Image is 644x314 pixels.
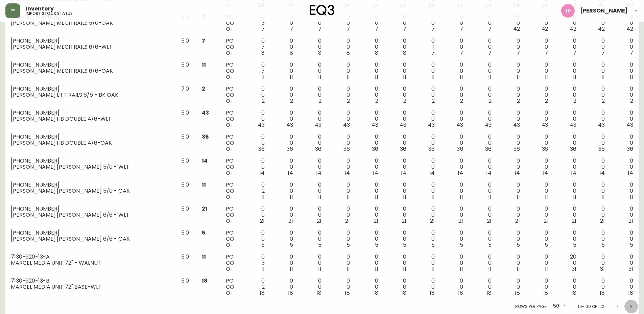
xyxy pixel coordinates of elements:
span: 14 [486,169,492,177]
div: 0 2 [247,182,265,200]
div: 0 0 [389,110,407,128]
div: 0 0 [332,62,350,80]
div: 0 0 [474,110,492,128]
span: 36 [514,145,520,153]
span: 7 [261,25,265,33]
div: 0 0 [304,62,321,80]
span: 11 [318,73,321,81]
div: PO CO [226,86,237,104]
span: 11 [347,193,350,201]
span: 7 [460,49,463,57]
div: PO CO [226,14,237,32]
div: 0 0 [502,158,520,176]
div: [PERSON_NAME] MECH RAILS 6/6-OAK [11,68,170,74]
div: PO CO [226,38,237,56]
span: 11 [460,193,463,201]
div: 0 0 [389,182,407,200]
div: 0 0 [559,110,576,128]
div: 0 0 [559,38,576,56]
td: 5.0 [176,35,197,59]
span: 36 [400,145,406,153]
div: 0 0 [276,182,293,200]
div: 0 0 [474,134,492,152]
div: PO CO [226,110,237,128]
div: 0 0 [361,182,378,200]
div: 0 0 [332,38,350,56]
span: 43 [315,121,321,129]
button: Next page [624,300,638,313]
span: 43 [400,121,406,129]
div: 0 7 [247,62,265,80]
span: 2 [262,97,265,105]
div: 0 0 [531,206,548,224]
span: 2 [432,97,435,105]
span: 7 [488,25,492,33]
div: 0 0 [304,86,321,104]
div: 0 0 [531,134,548,152]
span: 42 [542,25,548,33]
span: 43 [598,121,605,129]
div: 0 0 [559,14,576,32]
div: PO CO [226,206,237,224]
span: 36 [315,145,321,153]
span: 43 [513,121,520,129]
span: OI [226,97,232,105]
div: 0 0 [276,158,293,176]
span: Inventory [26,6,54,11]
div: 0 0 [502,62,520,80]
div: 0 3 [247,14,265,32]
div: 0 0 [417,62,435,80]
span: 11 [601,193,605,201]
div: 0 0 [276,110,293,128]
span: 43 [626,121,633,129]
span: 7 [573,49,576,57]
div: 0 0 [361,38,378,56]
span: 11 [545,73,548,81]
div: 50 [550,301,567,312]
div: 0 0 [361,14,378,32]
span: 11 [403,73,406,81]
span: 36 [570,145,576,153]
span: 42 [598,25,605,33]
div: 0 0 [616,110,633,128]
span: 14 [373,169,378,177]
span: 42 [570,25,576,33]
div: 0 0 [587,62,605,80]
div: 0 0 [304,206,321,224]
span: 2 [630,97,633,105]
div: PO CO [226,158,237,176]
div: 0 0 [531,14,548,32]
div: 0 0 [304,38,321,56]
span: 14 [599,169,605,177]
div: 35 0 [502,14,520,32]
div: 0 0 [474,206,492,224]
div: 0 0 [361,86,378,104]
div: 0 0 [304,134,321,152]
div: 0 0 [587,38,605,56]
td: 5.0 [176,59,197,83]
span: 36 [287,145,293,153]
span: 11 [517,193,520,201]
span: 11 [403,193,406,201]
div: 0 0 [389,206,407,224]
div: [PHONE_NUMBER] [11,134,170,140]
div: PO CO [226,182,237,200]
span: 7 [431,25,435,33]
div: 0 0 [446,38,463,56]
span: 11 [573,193,576,201]
span: 21 [260,217,265,225]
div: 0 0 [616,86,633,104]
div: 0 0 [587,134,605,152]
span: 14 [316,169,321,177]
div: 0 0 [276,38,293,56]
div: 0 0 [531,158,548,176]
div: 0 0 [361,62,378,80]
span: 2 [202,85,205,93]
span: OI [226,193,232,201]
div: 0 0 [361,110,378,128]
span: 43 [286,121,293,129]
span: 7 [202,37,205,45]
div: 0 0 [276,86,293,104]
div: 0 0 [276,134,293,152]
span: 11 [601,73,605,81]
